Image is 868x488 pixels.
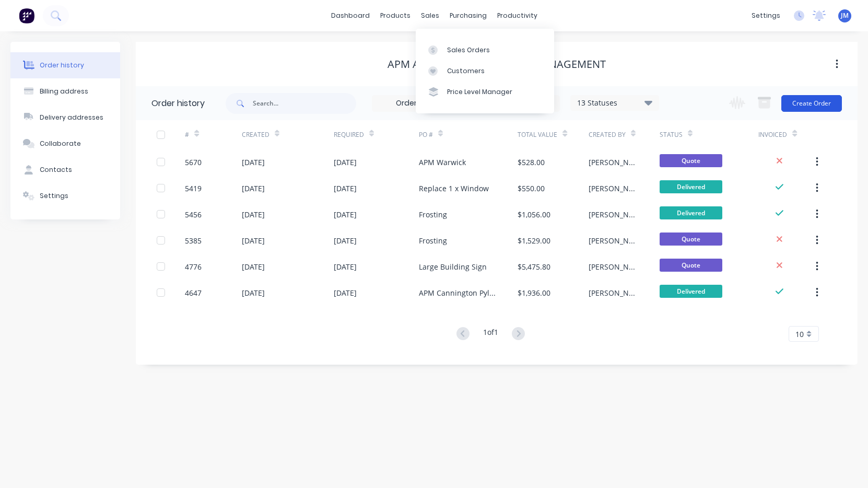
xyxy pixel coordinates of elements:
div: 5419 [185,183,202,194]
div: Created [242,120,334,149]
div: PO # [419,120,518,149]
div: [DATE] [334,235,357,246]
span: Delivered [660,285,722,298]
div: products [375,8,416,24]
div: [DATE] [334,209,357,220]
div: productivity [492,8,543,24]
input: Search... [253,93,356,114]
div: Frosting [419,209,447,220]
div: Frosting [419,235,447,246]
div: Delivery addresses [40,113,103,122]
div: Replace 1 x Window [419,183,489,194]
div: APM Warwick [419,157,466,168]
div: [PERSON_NAME] [589,209,639,220]
div: 5456 [185,209,202,220]
div: $1,936.00 [518,287,550,298]
span: Delivered [660,180,722,193]
div: Total Value [518,120,589,149]
div: $5,475.80 [518,261,550,272]
span: Quote [660,154,722,167]
div: [DATE] [242,287,265,298]
div: 5670 [185,157,202,168]
div: [PERSON_NAME] [589,157,639,168]
a: Customers [416,61,554,82]
span: Quote [660,233,722,246]
div: 1 of 1 [483,327,498,342]
button: Billing address [10,78,120,104]
span: Delivered [660,206,722,219]
div: # [185,130,189,140]
div: Created By [589,130,626,140]
div: Created By [589,120,660,149]
div: [DATE] [334,287,357,298]
div: Order history [40,61,84,70]
div: Status [660,120,759,149]
a: Price Level Manager [416,82,554,102]
div: [PERSON_NAME] [589,235,639,246]
div: 4776 [185,261,202,272]
div: Status [660,130,683,140]
div: [DATE] [334,183,357,194]
div: Price Level Manager [447,87,512,97]
a: dashboard [326,8,375,24]
div: Large Building Sign [419,261,487,272]
div: Billing address [40,87,88,96]
div: 4647 [185,287,202,298]
div: $550.00 [518,183,545,194]
div: [PERSON_NAME] [589,183,639,194]
div: Invoiced [758,120,815,149]
div: Customers [447,66,485,76]
div: PO # [419,130,433,140]
div: [DATE] [242,157,265,168]
div: [PERSON_NAME] [589,287,639,298]
button: Order history [10,52,120,78]
button: Create Order [781,95,842,112]
div: Contacts [40,165,72,175]
div: Invoiced [758,130,787,140]
div: sales [416,8,444,24]
a: Sales Orders [416,39,554,60]
div: $1,529.00 [518,235,550,246]
div: $528.00 [518,157,545,168]
div: settings [746,8,785,24]
button: Settings [10,183,120,209]
div: Created [242,130,269,140]
div: [DATE] [242,261,265,272]
div: Sales Orders [447,45,490,55]
div: Order history [151,97,205,110]
img: Factory [19,8,34,24]
div: [DATE] [334,261,357,272]
button: Collaborate [10,131,120,157]
div: [DATE] [242,209,265,220]
div: $1,056.00 [518,209,550,220]
div: 13 Statuses [571,97,659,109]
button: Delivery addresses [10,104,120,131]
div: Required [334,120,419,149]
div: 5385 [185,235,202,246]
div: [DATE] [334,157,357,168]
div: Total Value [518,130,557,140]
input: Order Date [372,96,460,111]
div: Settings [40,191,68,201]
div: Collaborate [40,139,81,148]
span: Quote [660,259,722,272]
div: [PERSON_NAME] [589,261,639,272]
span: 10 [795,329,804,340]
div: [DATE] [242,183,265,194]
div: Required [334,130,364,140]
div: purchasing [444,8,492,24]
div: APM Cannington Pylon Sign [419,287,497,298]
div: # [185,120,241,149]
span: JM [841,11,849,20]
button: Contacts [10,157,120,183]
div: [DATE] [242,235,265,246]
div: APM Advanced Personnel Management [388,58,606,71]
